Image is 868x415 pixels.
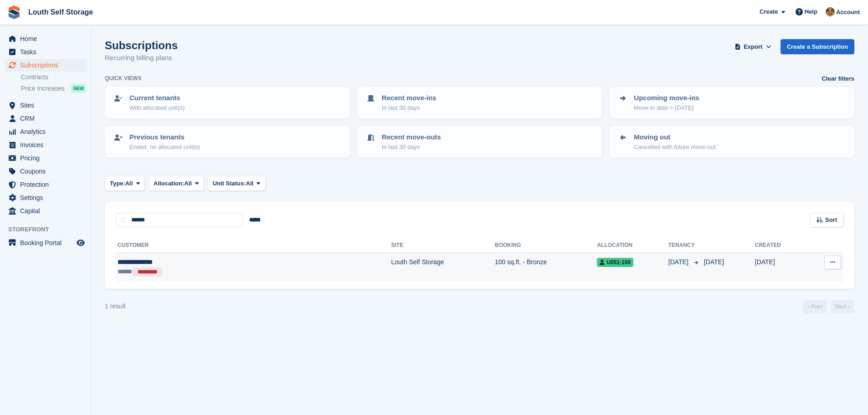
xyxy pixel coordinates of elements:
[358,127,601,157] a: Recent move-outs In last 30 days
[826,7,835,16] img: Andy Smith
[20,138,75,151] span: Invoices
[5,191,86,204] a: menu
[20,32,75,45] span: Home
[5,59,86,72] a: menu
[25,5,97,20] a: Louth Self Storage
[20,99,75,112] span: Sites
[5,46,86,58] a: menu
[129,93,185,103] p: Current tenants
[5,32,86,45] a: menu
[20,165,75,178] span: Coupons
[20,191,75,204] span: Settings
[129,132,200,143] p: Previous tenants
[246,179,254,188] span: All
[20,152,75,164] span: Pricing
[5,112,86,125] a: menu
[744,42,762,51] span: Export
[634,103,699,113] p: Move-in date > [DATE]
[21,73,86,82] a: Contracts
[781,39,854,54] a: Create a Subscription
[75,237,86,248] a: Preview store
[382,93,437,103] p: Recent move-ins
[129,103,185,113] p: With allocated unit(s)
[755,253,806,282] td: [DATE]
[116,238,391,253] th: Customer
[20,178,75,191] span: Protection
[20,236,75,249] span: Booking Portal
[20,59,75,72] span: Subscriptions
[5,205,86,217] a: menu
[801,300,856,313] nav: Page
[7,5,21,19] img: stora-icon-8386f47178a22dfd0bd8f6a31ec36ba5ce8667c1dd55bd0f319d3a0aa187defe.svg
[382,143,441,152] p: In last 30 days
[803,300,827,313] a: Previous
[382,103,437,113] p: In last 30 days
[5,125,86,138] a: menu
[105,176,145,191] button: Type: All
[184,179,192,188] span: All
[20,125,75,138] span: Analytics
[21,84,65,93] span: Price increases
[805,7,817,16] span: Help
[106,87,349,118] a: Current tenants With allocated unit(s)
[154,179,184,188] span: Allocation:
[105,53,178,63] p: Recurring billing plans
[8,225,91,234] span: Storefront
[704,258,724,266] span: [DATE]
[755,238,806,253] th: Created
[71,84,86,93] div: NEW
[610,127,853,157] a: Moving out Cancelled with future move-out
[597,258,633,267] span: U051-100
[5,99,86,112] a: menu
[495,253,597,282] td: 100 sq.ft. - Bronze
[822,74,854,83] a: Clear filters
[634,132,715,143] p: Moving out
[20,46,75,58] span: Tasks
[597,238,668,253] th: Allocation
[20,205,75,217] span: Capital
[5,138,86,151] a: menu
[382,132,441,143] p: Recent move-outs
[634,93,699,103] p: Upcoming move-ins
[125,179,133,188] span: All
[634,143,715,152] p: Cancelled with future move-out
[610,87,853,118] a: Upcoming move-ins Move-in date > [DATE]
[105,74,142,82] h6: Quick views
[495,238,597,253] th: Booking
[106,127,349,157] a: Previous tenants Ended, no allocated unit(s)
[20,112,75,125] span: CRM
[110,179,125,188] span: Type:
[358,87,601,118] a: Recent move-ins In last 30 days
[149,176,204,191] button: Allocation: All
[21,83,86,93] a: Price increases NEW
[391,253,495,282] td: Louth Self Storage
[5,236,86,249] a: menu
[733,39,773,54] button: Export
[129,143,200,152] p: Ended, no allocated unit(s)
[208,176,266,191] button: Unit Status: All
[825,215,837,225] span: Sort
[391,238,495,253] th: Site
[831,300,854,313] a: Next
[213,179,246,188] span: Unit Status:
[5,152,86,164] a: menu
[5,178,86,191] a: menu
[760,7,778,16] span: Create
[668,238,700,253] th: Tenancy
[836,8,860,17] span: Account
[5,165,86,178] a: menu
[105,302,126,311] div: 1 result
[105,39,178,51] h1: Subscriptions
[668,257,690,267] span: [DATE]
